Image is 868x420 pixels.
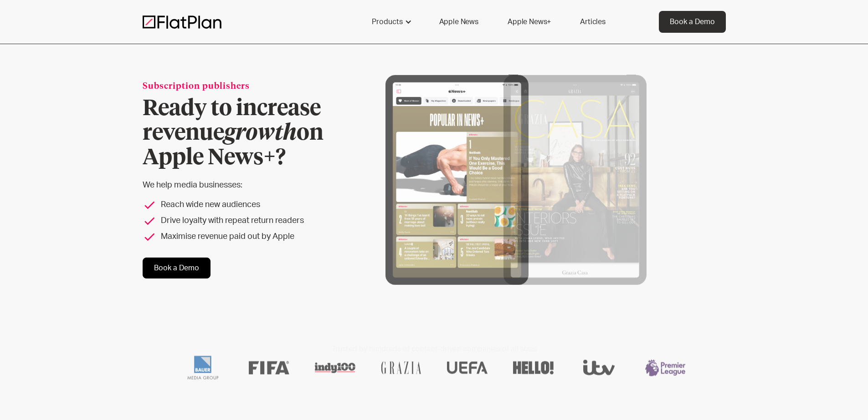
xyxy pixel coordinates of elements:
li: Drive loyalty with repeat return readers [143,215,353,227]
div: Products [372,16,403,27]
li: Maximise revenue paid out by Apple [143,231,353,243]
div: Subscription publishers [143,81,353,93]
p: We help media businesses: [143,179,353,192]
a: Apple News+ [497,11,562,33]
div: Book a Demo [670,16,715,27]
a: Apple News [428,11,489,33]
a: Articles [569,11,616,33]
li: Reach wide new audiences [143,199,353,211]
em: growth [224,122,297,144]
div: Products [361,11,421,33]
a: Book a Demo [143,258,211,278]
a: Book a Demo [659,11,726,33]
h1: Ready to increase revenue on Apple News+? [143,96,353,170]
h2: Trusted by hundreds of content-driven companies of all sizes [172,345,697,354]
